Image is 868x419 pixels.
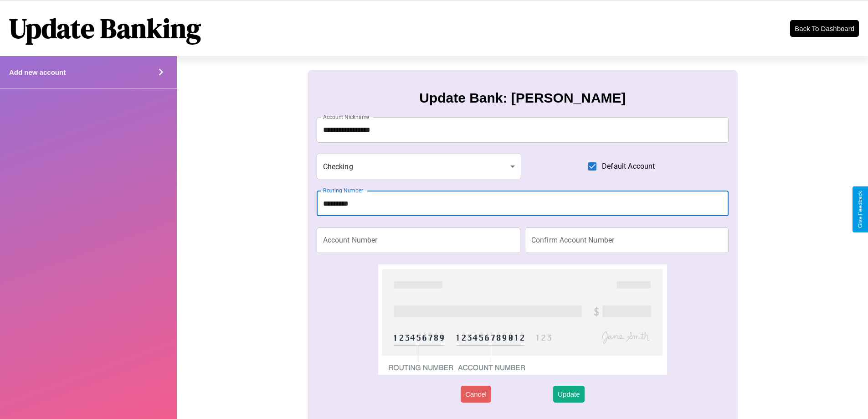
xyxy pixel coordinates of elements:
span: Default Account [602,161,655,172]
div: Give Feedback [857,191,863,228]
h4: Add new account [9,68,66,76]
label: Account Nickname [323,113,370,121]
button: Back To Dashboard [790,20,859,37]
button: Update [553,386,584,403]
div: Checking [317,154,522,179]
img: check [378,264,667,375]
h3: Update Bank: [PERSON_NAME] [419,90,626,106]
label: Routing Number [323,186,363,194]
h1: Update Banking [9,10,201,47]
button: Cancel [461,386,491,403]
